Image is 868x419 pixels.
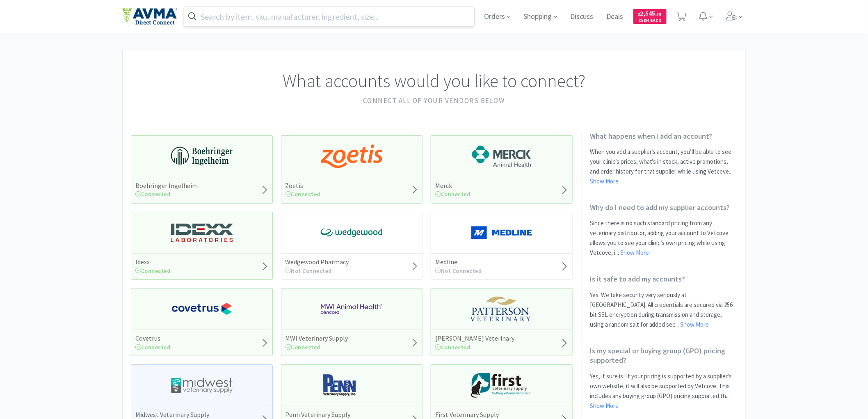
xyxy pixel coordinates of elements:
[567,13,597,21] a: Discuss
[135,181,198,190] h5: Boehringer Ingelheim
[590,203,737,212] h2: Why do I need to add my supplier accounts?
[656,11,662,17] span: . 58
[435,334,514,343] h5: [PERSON_NAME] Veterinary
[590,147,737,186] p: When you add a supplier’s account, you’ll be able to see your clinic’s prices, what’s in stock, a...
[171,220,233,245] img: 13250b0087d44d67bb1668360c5632f9_13.png
[590,274,737,284] h2: Is it safe to add my accounts?
[286,343,321,351] span: Connected
[131,66,737,95] h1: What accounts would you like to connect?
[171,144,233,169] img: 730db3968b864e76bcafd0174db25112_22.png
[620,249,649,256] a: Show More
[321,144,382,169] img: a673e5ab4e5e497494167fe422e9a3ab.png
[590,131,737,141] h2: What happens when I add an account?
[286,334,348,343] h5: MWI Veterinary Supply
[638,18,662,24] span: Cash Back
[603,13,627,21] a: Deals
[435,410,499,419] h5: First Veterinary Supply
[321,220,382,245] img: e40baf8987b14801afb1611fffac9ca4_8.png
[286,258,349,266] h5: Wedgewood Pharmacy
[633,5,667,27] a: $2,545.58Cash Back
[435,267,482,275] span: Not Connected
[471,220,532,245] img: a646391c64b94eb2892348a965bf03f3_134.png
[638,9,662,17] span: 2,545
[135,190,171,198] span: Connected
[435,258,482,266] h5: Medline
[681,321,709,328] a: Show More
[135,334,171,343] h5: Covetrus
[171,297,233,321] img: 77fca1acd8b6420a9015268ca798ef17_1.png
[590,371,737,411] p: Yes, it sure is! If your pricing is supported by a supplier’s own website, it will also be suppor...
[135,267,171,275] span: Connected
[471,144,532,169] img: 6d7abf38e3b8462597f4a2f88dede81e_176.png
[435,190,471,198] span: Connected
[590,177,619,185] a: Show More
[286,267,332,275] span: Not Connected
[286,181,321,190] h5: Zoetis
[590,402,619,410] a: Show More
[590,290,737,330] p: Yes. We take security very seriously at [GEOGRAPHIC_DATA]. All credentials are secured via 256 bi...
[638,11,640,17] span: $
[135,258,171,266] h5: Idexx
[286,190,321,198] span: Connected
[321,373,382,398] img: e1133ece90fa4a959c5ae41b0808c578_9.png
[590,218,737,258] p: Since there is no such standard pricing from any veterinary distributor, adding your account to V...
[184,7,474,26] input: Search by item, sku, manufacturer, ingredient, size...
[135,410,231,419] h5: Midwest Veterinary Supply
[321,297,382,321] img: f6b2451649754179b5b4e0c70c3f7cb0_2.png
[471,297,532,321] img: f5e969b455434c6296c6d81ef179fa71_3.png
[286,410,351,419] h5: Penn Veterinary Supply
[122,8,177,25] img: e4e33dab9f054f5782a47901c742baa9_102.png
[171,373,233,398] img: 4dd14cff54a648ac9e977f0c5da9bc2e_5.png
[435,343,471,351] span: Connected
[135,343,171,351] span: Connected
[435,181,471,190] h5: Merck
[590,346,737,365] h2: Is my special or buying group (GPO) pricing supported?
[131,95,737,106] h2: Connect all of your vendors below
[471,373,532,398] img: 67d67680309e4a0bb49a5ff0391dcc42_6.png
